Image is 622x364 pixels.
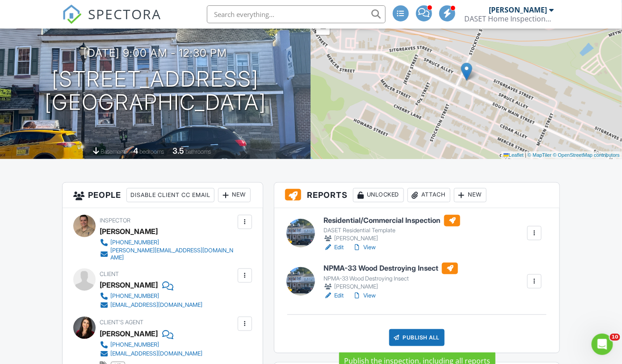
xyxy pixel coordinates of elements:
div: [PHONE_NUMBER] [110,341,159,348]
div: [PERSON_NAME] [100,278,158,292]
a: View [353,243,376,252]
a: [PHONE_NUMBER] [100,340,202,349]
div: Attach [408,188,450,202]
div: Disable Client CC Email [126,188,214,202]
a: [EMAIL_ADDRESS][DOMAIN_NAME] [100,349,202,358]
img: The Best Home Inspection Software - Spectora [62,4,82,24]
div: DASET Home Inspections LLC [465,14,554,23]
span: bathrooms [185,148,211,155]
a: © OpenStreetMap contributors [553,152,620,158]
h3: [DATE] 9:00 am - 12:30 pm [84,47,227,59]
div: [PERSON_NAME] [324,282,458,291]
div: [PERSON_NAME] [324,234,460,243]
span: Client [100,271,119,277]
div: [PHONE_NUMBER] [110,293,159,300]
div: [PERSON_NAME] [489,5,547,14]
h1: [STREET_ADDRESS] [GEOGRAPHIC_DATA] [45,67,266,115]
div: [EMAIL_ADDRESS][DOMAIN_NAME] [110,301,202,309]
a: Leaflet [504,152,524,158]
a: [PHONE_NUMBER] [100,292,202,301]
span: | [525,152,526,158]
div: [EMAIL_ADDRESS][DOMAIN_NAME] [110,350,202,357]
h3: Reports [274,183,559,208]
img: Marker [461,63,472,81]
span: bedrooms [139,148,164,155]
div: [PERSON_NAME] [100,225,158,238]
h6: Residential/Commercial Inspection [324,215,460,226]
div: [PHONE_NUMBER] [110,239,159,246]
span: Client's Agent [100,319,143,326]
a: View [353,291,376,300]
a: Edit [324,291,344,300]
div: New [454,188,487,202]
div: 3.5 [172,146,184,155]
div: DASET Residential Template [324,227,460,234]
a: NPMA-33 Wood Destroying Insect NPMA-33 Wood Destroying Insect [PERSON_NAME] [324,263,458,291]
span: basement [101,148,125,155]
a: SPECTORA [62,12,161,31]
span: SPECTORA [88,4,161,23]
a: Residential/Commercial Inspection DASET Residential Template [PERSON_NAME] [324,215,460,243]
a: [PERSON_NAME][EMAIL_ADDRESS][DOMAIN_NAME] [100,247,235,261]
a: [PHONE_NUMBER] [100,238,235,247]
a: Edit [324,243,344,252]
div: Publish All [389,329,445,346]
a: [EMAIL_ADDRESS][DOMAIN_NAME] [100,301,202,310]
a: [PERSON_NAME] [100,327,158,340]
div: 4 [133,146,138,155]
div: [PERSON_NAME][EMAIL_ADDRESS][DOMAIN_NAME] [110,247,235,261]
span: − [320,22,326,33]
span: 10 [610,334,620,341]
h6: NPMA-33 Wood Destroying Insect [324,263,458,274]
input: Search everything... [207,5,386,23]
div: Unlocked [353,188,404,202]
span: Inspector [100,217,130,224]
a: © MapTiler [528,152,552,158]
h3: People [63,183,263,208]
iframe: Intercom live chat [592,334,613,355]
div: NPMA-33 Wood Destroying Insect [324,275,458,282]
div: New [218,188,251,202]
